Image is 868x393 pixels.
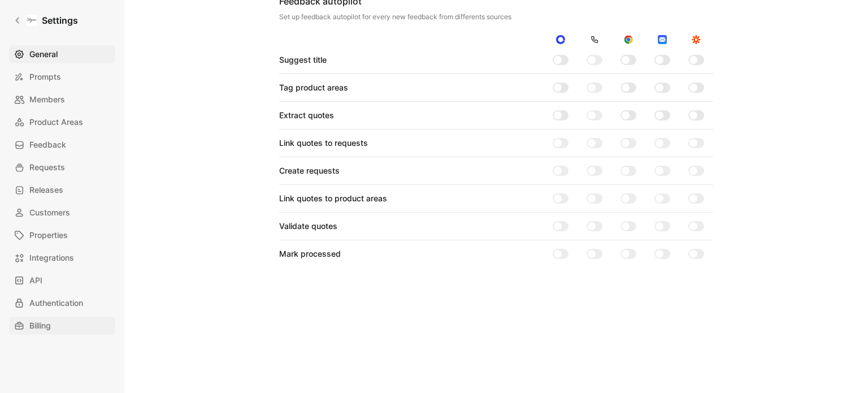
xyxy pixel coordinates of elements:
span: Product Areas [29,115,83,129]
span: General [29,47,58,61]
a: Feedback [9,136,115,154]
div: Create requests [279,164,340,178]
a: Billing [9,317,115,335]
div: Link quotes to requests [279,136,368,150]
a: General [9,45,115,63]
span: API [29,274,42,287]
a: Product Areas [9,113,115,131]
span: Customers [29,206,70,219]
a: Properties [9,226,115,244]
span: Authentication [29,296,83,310]
span: Prompts [29,70,61,84]
div: Tag product areas [279,81,348,94]
a: Requests [9,158,115,176]
span: Integrations [29,251,74,265]
a: Authentication [9,294,115,312]
span: Feedback [29,138,66,152]
a: Members [9,90,115,109]
a: Integrations [9,249,115,267]
span: Requests [29,161,65,174]
div: Link quotes to product areas [279,192,387,205]
div: Extract quotes [279,109,334,122]
span: Members [29,93,65,106]
a: Releases [9,181,115,199]
h1: Settings [42,14,78,27]
a: API [9,271,115,290]
a: Prompts [9,68,115,86]
span: Billing [29,319,51,332]
div: Validate quotes [279,219,337,233]
a: Customers [9,204,115,222]
div: Set up feedback autopilot for every new feedback from differents sources [279,12,713,21]
a: Settings [9,9,83,32]
span: Releases [29,183,63,197]
div: Suggest title [279,53,327,67]
span: Properties [29,228,68,242]
div: Mark processed [279,247,341,261]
